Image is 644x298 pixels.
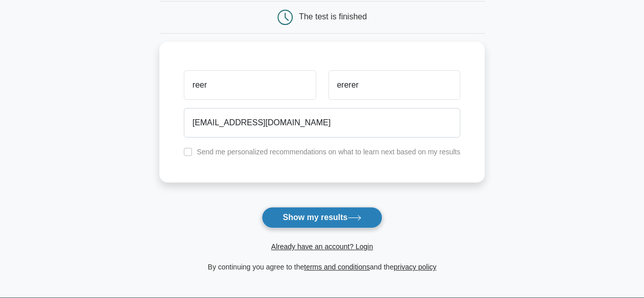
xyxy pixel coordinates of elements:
[328,70,460,100] input: Last name
[184,70,316,100] input: First name
[262,207,382,228] button: Show my results
[271,242,373,251] a: Already have an account? Login
[184,108,460,138] input: Email
[153,261,491,273] div: By continuing you agree to the and the
[394,263,436,271] a: privacy policy
[304,263,370,271] a: terms and conditions
[299,12,367,21] div: The test is finished
[197,148,460,156] label: Send me personalized recommendations on what to learn next based on my results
